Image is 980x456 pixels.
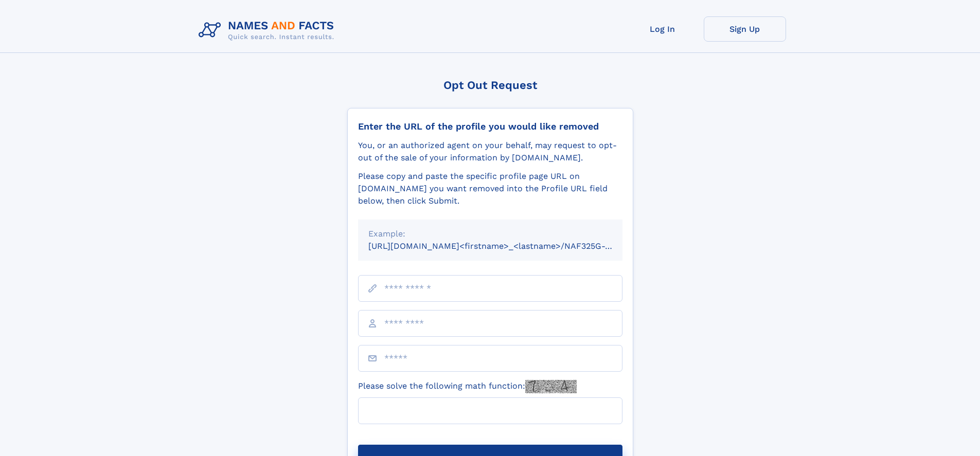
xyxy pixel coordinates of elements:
[358,139,622,164] div: You, or an authorized agent on your behalf, may request to opt-out of the sale of your informatio...
[347,79,633,92] div: Opt Out Request
[358,170,622,207] div: Please copy and paste the specific profile page URL on [DOMAIN_NAME] you want removed into the Pr...
[704,16,786,42] a: Sign Up
[621,16,704,42] a: Log In
[368,241,642,251] small: [URL][DOMAIN_NAME]<firstname>_<lastname>/NAF325G-xxxxxxxx
[358,380,577,393] label: Please solve the following math function:
[358,121,622,132] div: Enter the URL of the profile you would like removed
[368,228,612,240] div: Example:
[194,16,343,44] img: Logo Names and Facts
